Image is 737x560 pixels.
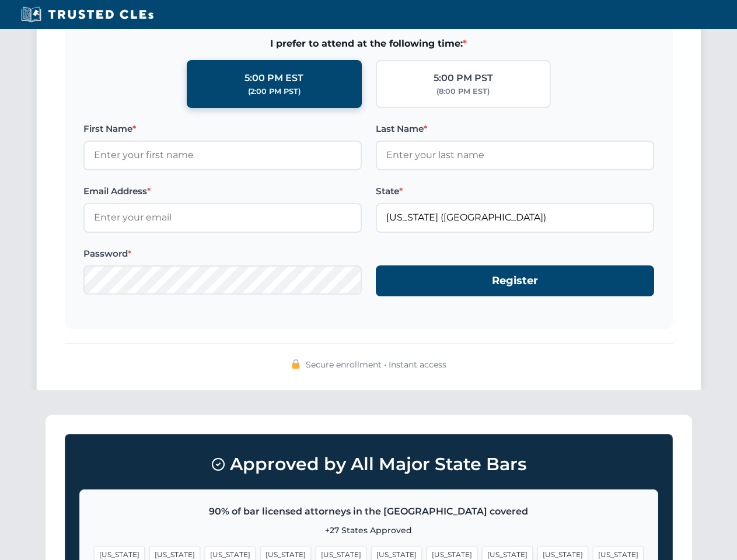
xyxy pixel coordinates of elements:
[83,203,362,232] input: Enter your email
[83,184,362,198] label: Email Address
[83,122,362,136] label: First Name
[376,203,654,232] input: Florida (FL)
[376,122,654,136] label: Last Name
[94,524,644,537] p: +27 States Approved
[83,36,654,51] span: I prefer to attend at the following time:
[434,71,493,86] div: 5:00 PM PST
[248,86,301,97] div: (2:00 PM PST)
[376,184,654,198] label: State
[83,141,362,170] input: Enter your first name
[436,86,490,97] div: (8:00 PM EST)
[83,247,362,261] label: Password
[376,141,654,170] input: Enter your last name
[79,449,658,480] h3: Approved by All Major State Bars
[244,71,303,86] div: 5:00 PM EST
[306,358,446,371] span: Secure enrollment • Instant access
[94,504,644,519] p: 90% of bar licensed attorneys in the [GEOGRAPHIC_DATA] covered
[18,6,157,23] img: Trusted CLEs
[376,265,654,296] button: Register
[291,359,301,369] img: 🔒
